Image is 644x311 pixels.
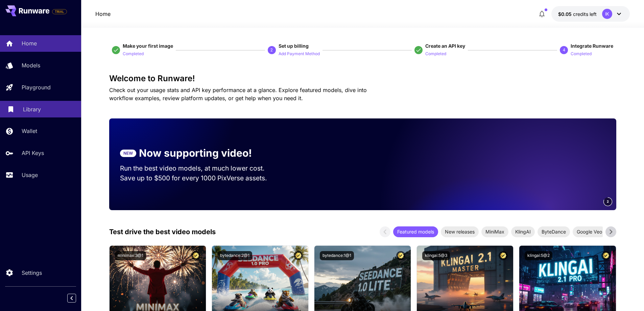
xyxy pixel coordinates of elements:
[279,49,320,58] button: Add Payment Method
[511,226,535,237] div: KlingAI
[551,6,630,22] button: $0.05IK
[22,149,44,157] p: API Keys
[279,43,309,49] span: Set up billing
[109,227,216,237] p: Test drive the best video models
[481,228,508,235] span: MiniMax
[571,51,592,57] p: Completed
[109,87,367,102] span: Check out your usage stats and API key performance at a glance. Explore featured models, dive int...
[72,292,81,304] div: Collapse sidebar
[393,228,438,235] span: Featured models
[607,199,609,204] span: 2
[22,127,37,135] p: Wallet
[538,228,570,235] span: ByteDance
[191,251,200,260] button: Certified Model – Vetted for best performance and includes a commercial license.
[22,61,40,69] p: Models
[95,10,111,18] nav: breadcrumb
[558,10,597,18] div: $0.05
[441,228,479,235] span: New releases
[602,9,612,19] div: IK
[320,251,354,260] button: bytedance:1@1
[279,51,320,57] p: Add Payment Method
[52,9,67,14] span: TRIAL
[571,49,592,58] button: Completed
[425,51,446,57] p: Completed
[123,150,133,156] p: NEW
[123,51,144,57] p: Completed
[123,43,173,49] span: Make your first image
[499,251,508,260] button: Certified Model – Vetted for best performance and includes a commercial license.
[422,251,450,260] button: klingai:5@3
[538,226,570,237] div: ByteDance
[573,11,597,17] span: credits left
[67,294,76,303] button: Collapse sidebar
[573,226,606,237] div: Google Veo
[558,11,573,17] span: $0.05
[120,173,278,183] p: Save up to $500 for every 1000 PixVerse assets.
[22,83,51,91] p: Playground
[22,39,37,47] p: Home
[563,47,565,53] p: 4
[294,251,303,260] button: Certified Model – Vetted for best performance and includes a commercial license.
[601,251,611,260] button: Certified Model – Vetted for best performance and includes a commercial license.
[441,226,479,237] div: New releases
[217,251,252,260] button: bytedance:2@1
[22,171,38,179] p: Usage
[425,49,446,58] button: Completed
[425,43,465,49] span: Create an API key
[396,251,405,260] button: Certified Model – Vetted for best performance and includes a commercial license.
[139,146,252,161] p: Now supporting video!
[52,7,67,16] span: Add your payment card to enable full platform functionality.
[270,47,273,53] p: 2
[525,251,552,260] button: klingai:5@2
[23,105,41,113] p: Library
[511,228,535,235] span: KlingAI
[115,251,146,260] button: minimax:3@1
[22,269,42,277] p: Settings
[120,163,278,173] p: Run the best video models, at much lower cost.
[573,228,606,235] span: Google Veo
[109,74,616,83] h3: Welcome to Runware!
[123,49,144,58] button: Completed
[393,226,438,237] div: Featured models
[481,226,508,237] div: MiniMax
[95,10,111,18] a: Home
[571,43,613,49] span: Integrate Runware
